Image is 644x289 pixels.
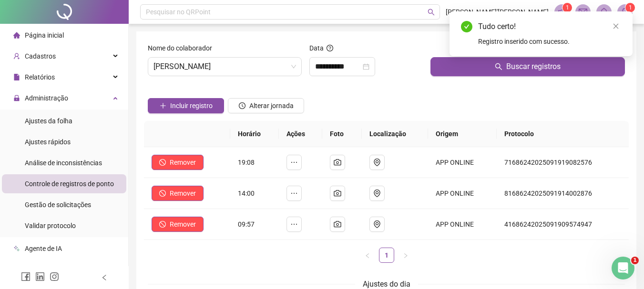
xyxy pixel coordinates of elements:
[373,159,381,166] span: environment
[360,248,375,263] li: Página anterior
[25,201,91,209] span: Gestão de solicitações
[152,217,204,232] button: Remover
[334,159,341,166] span: camera
[170,188,196,199] span: Remover
[309,44,324,52] span: Data
[566,4,569,11] span: 1
[13,53,20,60] span: user-add
[618,5,632,19] img: 82813
[379,248,394,262] a: 1
[611,21,621,31] a: Close
[562,3,572,12] sup: 1
[25,94,68,102] span: Administração
[238,159,255,166] span: 19:08
[25,245,62,252] span: Agente de IA
[290,220,298,228] span: ellipsis
[360,248,375,263] button: left
[101,274,108,281] span: left
[600,8,608,16] span: bell
[25,117,72,125] span: Ajustes da folha
[322,121,361,147] th: Foto
[461,21,472,32] span: check-circle
[373,189,381,197] span: environment
[35,272,45,281] span: linkedin
[159,159,166,166] span: stop
[25,138,71,146] span: Ajustes rápidos
[327,45,333,51] span: question-circle
[430,57,625,76] button: Buscar registros
[558,8,566,16] span: notification
[159,190,166,197] span: stop
[428,147,497,178] td: APP ONLINE
[152,186,204,201] button: Remover
[428,209,497,240] td: APP ONLINE
[13,95,20,101] span: lock
[21,272,31,281] span: facebook
[228,98,304,113] button: Alterar jornada
[446,7,549,17] span: [PERSON_NAME]'[PERSON_NAME]
[506,61,561,72] span: Buscar registros
[152,155,204,170] button: Remover
[363,279,410,289] span: Ajustes do dia
[153,58,296,76] span: RAYANE MARTINS DA CUNHA
[13,74,20,80] span: file
[579,8,587,16] span: mail
[148,43,218,53] label: Nome do colaborador
[238,220,255,228] span: 09:57
[497,121,629,147] th: Protocolo
[631,257,639,264] span: 1
[159,221,166,228] span: stop
[25,159,102,167] span: Análise de inconsistências
[25,222,76,229] span: Validar protocolo
[428,178,497,209] td: APP ONLINE
[290,159,298,166] span: ellipsis
[398,248,413,263] li: Próxima página
[249,100,294,111] span: Alterar jornada
[13,32,20,39] span: home
[334,189,341,197] span: camera
[613,23,619,30] span: close
[625,3,635,12] sup: Atualize o seu contato no menu Meus Dados
[230,121,279,147] th: Horário
[170,157,196,168] span: Remover
[25,266,64,273] span: Aceite de uso
[170,100,213,111] span: Incluir registro
[428,121,497,147] th: Origem
[160,102,166,109] span: plus
[379,248,394,263] li: 1
[629,4,632,11] span: 1
[478,36,621,47] div: Registro inserido com sucesso.
[25,180,114,188] span: Controle de registros de ponto
[239,102,245,109] span: clock-circle
[428,9,435,16] span: search
[362,121,429,147] th: Localização
[373,220,381,228] span: environment
[50,272,59,281] span: instagram
[497,209,629,240] td: 41686242025091909574947
[228,103,304,110] a: Alterar jornada
[290,189,298,197] span: ellipsis
[279,121,322,147] th: Ações
[25,31,64,39] span: Página inicial
[495,63,502,70] span: search
[238,189,255,197] span: 14:00
[497,178,629,209] td: 81686242025091914002876
[365,253,370,259] span: left
[170,219,196,229] span: Remover
[478,21,621,32] div: Tudo certo!
[497,147,629,178] td: 71686242025091919082576
[403,253,409,259] span: right
[148,98,224,113] button: Incluir registro
[25,52,56,60] span: Cadastros
[25,73,55,81] span: Relatórios
[398,248,413,263] button: right
[612,257,634,279] iframe: Intercom live chat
